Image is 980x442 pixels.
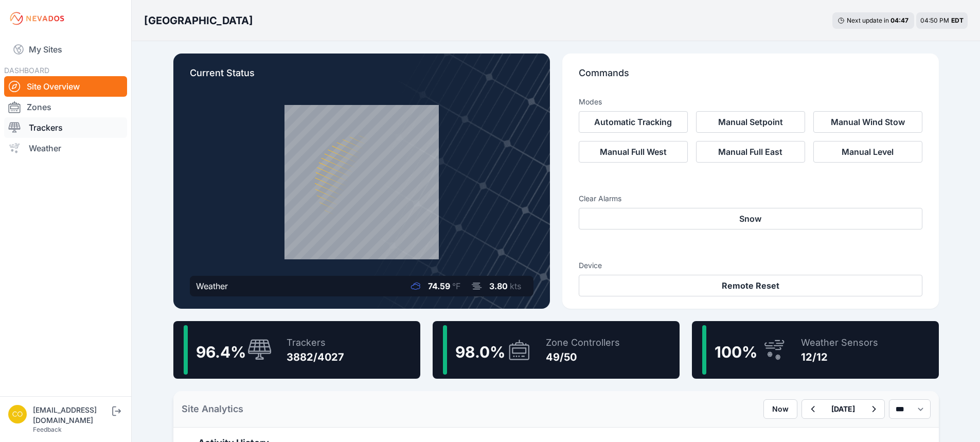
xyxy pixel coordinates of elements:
[144,7,253,34] nav: Breadcrumb
[823,400,863,418] button: [DATE]
[546,350,620,364] div: 49/50
[696,141,805,163] button: Manual Full East
[4,117,127,138] a: Trackers
[182,402,243,416] h2: Site Analytics
[287,350,344,364] div: 3882/4027
[144,13,253,28] h3: [GEOGRAPHIC_DATA]
[763,399,797,419] button: Now
[579,141,688,163] button: Manual Full West
[452,281,460,291] span: °F
[847,16,889,24] span: Next update in
[4,76,127,97] a: Site Overview
[4,97,127,117] a: Zones
[579,208,922,229] button: Snow
[33,405,110,426] div: [EMAIL_ADDRESS][DOMAIN_NAME]
[579,111,688,133] button: Automatic Tracking
[173,321,420,379] a: 96.4%Trackers3882/4027
[579,275,922,296] button: Remote Reset
[510,281,521,291] span: kts
[433,321,680,379] a: 98.0%Zone Controllers49/50
[951,16,964,24] span: EDT
[287,335,344,350] div: Trackers
[579,260,922,271] h3: Device
[801,335,878,350] div: Weather Sensors
[4,138,127,158] a: Weather
[813,111,922,133] button: Manual Wind Stow
[455,343,505,361] span: 98.0 %
[428,281,450,291] span: 74.59
[692,321,939,379] a: 100%Weather Sensors12/12
[489,281,508,291] span: 3.80
[579,97,602,107] h3: Modes
[813,141,922,163] button: Manual Level
[196,280,228,292] div: Weather
[715,343,757,361] span: 100 %
[8,405,27,423] img: controlroomoperator@invenergy.com
[4,66,49,75] span: DASHBOARD
[920,16,949,24] span: 04:50 PM
[801,350,878,364] div: 12/12
[33,426,62,433] a: Feedback
[579,66,922,89] p: Commands
[579,193,922,204] h3: Clear Alarms
[696,111,805,133] button: Manual Setpoint
[190,66,533,89] p: Current Status
[8,10,66,27] img: Nevados
[4,37,127,62] a: My Sites
[196,343,246,361] span: 96.4 %
[890,16,909,25] div: 04 : 47
[546,335,620,350] div: Zone Controllers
